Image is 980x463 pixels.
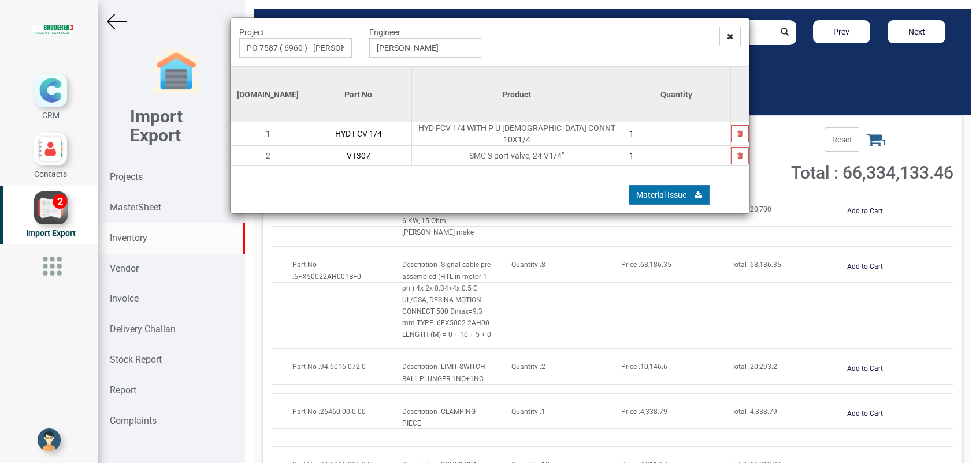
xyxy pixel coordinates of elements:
[622,67,730,122] th: Quantity
[305,67,412,122] th: Part No
[361,27,491,58] div: Engineer
[231,122,305,146] td: 1
[231,146,305,166] td: 2
[412,67,622,122] th: Product
[231,27,361,58] div: Project
[629,185,710,205] a: Material Issue
[412,146,622,166] td: SMC 3 port valve, 24 V1/4"
[231,67,305,122] th: [DOMAIN_NAME]
[412,122,622,146] td: HYD FCV 1/4 WITH P U [DEMOGRAPHIC_DATA] CONNT 10X1/4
